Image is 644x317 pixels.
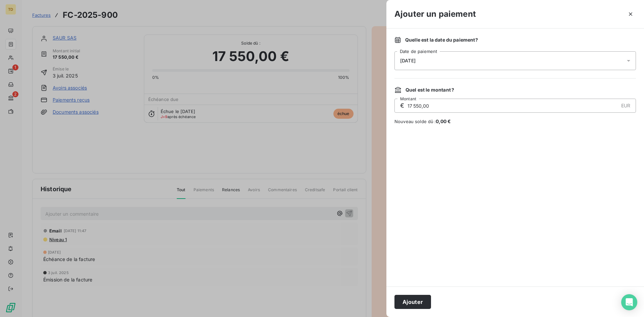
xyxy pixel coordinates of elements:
span: Quelle est la date du paiement ? [405,37,478,43]
span: Nouveau solde dû : [394,118,636,125]
span: [DATE] [400,58,416,63]
button: Ajouter [394,295,431,309]
span: Quel est le montant ? [406,87,454,93]
h3: Ajouter un paiement [394,8,476,20]
div: Open Intercom Messenger [621,294,637,310]
span: 0,00 € [436,118,451,124]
